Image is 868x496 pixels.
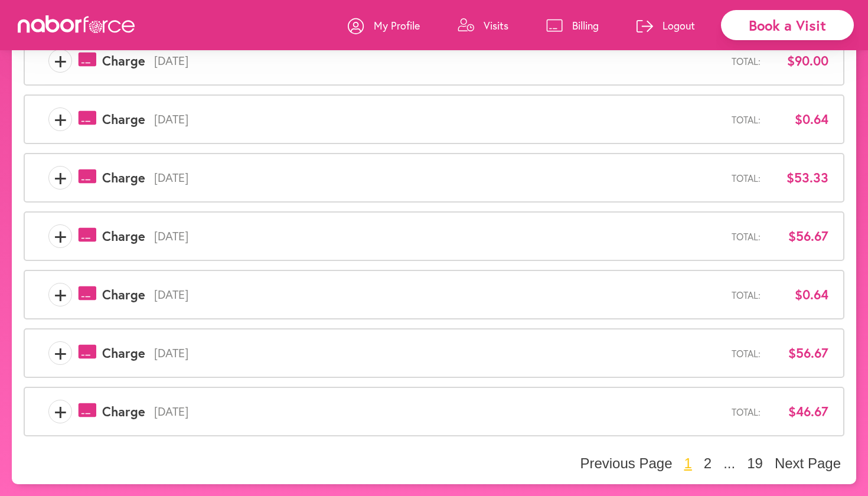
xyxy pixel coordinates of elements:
div: Book a Visit [721,10,854,40]
button: 2 [700,455,715,472]
a: Logout [637,8,695,43]
span: + [49,49,71,73]
p: Visits [484,18,508,32]
span: $56.67 [769,345,828,361]
span: Charge [102,229,145,244]
span: Charge [102,287,145,302]
button: 1 [680,455,695,472]
span: Total: [732,114,761,125]
span: [DATE] [145,171,732,185]
span: + [49,224,71,248]
span: [DATE] [145,54,732,68]
span: [DATE] [145,346,732,360]
span: [DATE] [145,112,732,126]
span: $0.64 [769,112,828,127]
span: + [49,400,71,423]
span: + [49,283,71,306]
span: + [49,341,71,365]
span: Total: [732,172,761,184]
span: Charge [102,404,145,419]
p: Billing [572,18,599,32]
a: Visits [458,8,508,43]
span: + [49,107,71,131]
span: $0.64 [769,287,828,302]
span: Charge [102,53,145,68]
span: Charge [102,170,145,185]
span: Charge [102,112,145,127]
span: + [49,166,71,190]
button: 19 [743,455,766,472]
span: [DATE] [145,229,732,243]
p: Logout [663,18,695,32]
span: Total: [732,231,761,242]
a: Billing [546,8,599,43]
p: My Profile [374,18,420,32]
button: ... [720,455,739,472]
span: Charge [102,345,145,361]
a: My Profile [348,8,420,43]
span: Total: [732,348,761,359]
span: $53.33 [769,170,828,185]
span: Total: [732,289,761,301]
button: Previous Page [576,455,676,472]
span: [DATE] [145,404,732,419]
span: Total: [732,406,761,417]
span: $46.67 [769,404,828,419]
span: [DATE] [145,288,732,302]
span: $56.67 [769,229,828,244]
button: Next Page [771,455,844,472]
